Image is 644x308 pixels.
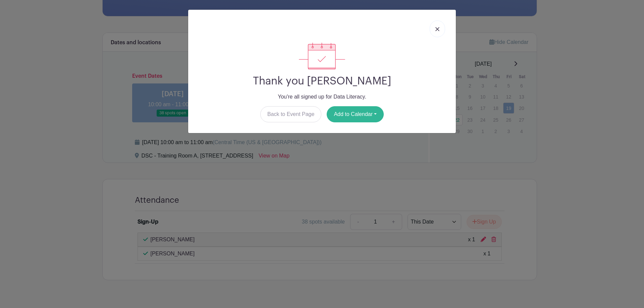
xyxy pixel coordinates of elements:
[299,43,345,69] img: signup_complete-c468d5dda3e2740ee63a24cb0ba0d3ce5d8a4ecd24259e683200fb1569d990c8.svg
[327,106,384,122] button: Add to Calendar
[260,106,322,122] a: Back to Event Page
[194,75,450,87] h2: Thank you [PERSON_NAME]
[194,93,450,101] p: You're all signed up for Data Literacy.
[435,27,439,31] img: close_button-5f87c8562297e5c2d7936805f587ecaba9071eb48480494691a3f1689db116b3.svg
